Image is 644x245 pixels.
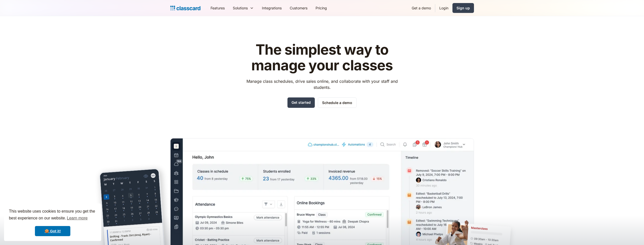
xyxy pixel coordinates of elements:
[452,3,474,13] a: Sign up
[9,208,96,222] span: This website uses cookies to ensure you get the best experience on our website.
[435,2,452,14] a: Login
[170,5,200,12] a: home
[287,97,315,108] a: Get started
[408,2,435,14] a: Get a demo
[4,203,101,241] div: cookieconsent
[318,97,357,108] a: Schedule a demo
[206,2,229,14] a: Features
[229,2,258,14] div: Solutions
[35,226,70,236] a: dismiss cookie message
[311,2,331,14] a: Pricing
[233,5,248,11] div: Solutions
[286,2,311,14] a: Customers
[242,42,402,73] h1: The simplest way to manage your classes
[66,214,88,222] a: learn more about cookies
[242,78,402,90] p: Manage class schedules, drive sales online, and collaborate with your staff and students.
[258,2,286,14] a: Integrations
[456,5,470,11] div: Sign up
